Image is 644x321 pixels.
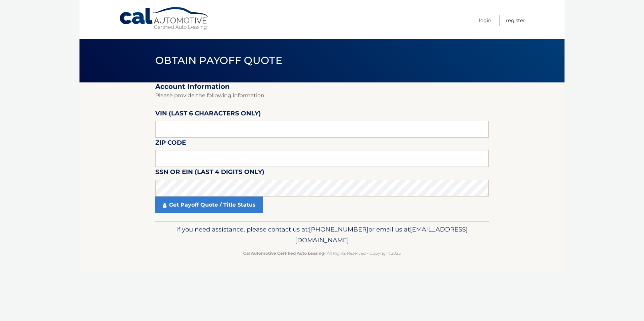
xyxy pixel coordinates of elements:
a: Get Payoff Quote / Title Status [155,197,263,213]
label: VIN (last 6 characters only) [155,108,261,121]
a: Login [479,15,491,26]
p: Please provide the following information. [155,91,489,100]
span: [PHONE_NUMBER] [309,225,368,233]
label: SSN or EIN (last 4 digits only) [155,167,264,179]
p: - All Rights Reserved - Copyright 2025 [160,250,484,257]
h2: Account Information [155,82,489,91]
strong: Cal Automotive Certified Auto Leasing [243,251,324,256]
a: Cal Automotive [119,7,210,31]
label: Zip Code [155,138,186,150]
span: Obtain Payoff Quote [155,54,282,67]
p: If you need assistance, please contact us at: or email us at [160,224,484,246]
a: Register [506,15,525,26]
